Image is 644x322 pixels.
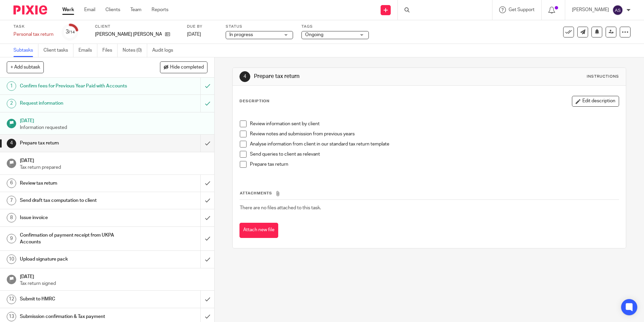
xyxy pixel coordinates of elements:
[7,254,16,264] div: 10
[13,44,38,57] a: Subtasks
[509,7,535,12] span: Get Support
[78,44,97,57] a: Emails
[7,295,16,304] div: 12
[239,99,269,104] p: Description
[187,24,217,29] label: Due by
[7,196,16,205] div: 7
[612,5,623,16] img: svg%3E
[20,164,208,171] p: Tax return prepared
[20,272,208,280] h1: [DATE]
[84,6,95,13] a: Email
[20,116,208,124] h1: [DATE]
[239,223,278,238] button: Attach new file
[160,61,207,73] button: Hide completed
[250,151,618,158] p: Send queries to client as relevant
[240,206,321,210] span: There are no files attached to this task.
[7,99,16,108] div: 2
[130,6,141,13] a: Team
[102,44,118,57] a: Files
[123,44,147,57] a: Notes (0)
[20,254,136,264] h1: Upload signature pack
[69,30,75,34] small: /14
[572,6,609,13] p: [PERSON_NAME]
[305,32,323,37] span: Ongoing
[20,156,208,164] h1: [DATE]
[13,5,47,15] img: Pixie
[13,31,54,38] div: Personal tax return
[62,6,74,13] a: Work
[7,81,16,91] div: 1
[20,280,208,287] p: Tax return signed
[13,24,54,29] label: Task
[20,178,136,188] h1: Review tax return
[250,141,618,147] p: Analyse information from client in our standard tax return template
[572,96,619,107] button: Edit description
[20,294,136,304] h1: Submit to HMRC
[152,6,168,13] a: Reports
[240,191,272,195] span: Attachments
[20,213,136,223] h1: Issue invoice
[250,120,618,127] p: Review information sent by client
[105,6,120,13] a: Clients
[7,139,16,148] div: 4
[229,32,253,37] span: In progress
[20,81,136,91] h1: Confirm fees for Previous Year Paid with Accounts
[254,73,444,80] h1: Prepare tax return
[239,71,250,82] div: 4
[250,161,618,168] p: Prepare tax return
[20,195,136,206] h1: Send draft tax computation to client
[95,31,162,38] p: [PERSON_NAME] [PERSON_NAME]
[20,138,136,148] h1: Prepare tax return
[43,44,73,57] a: Client tasks
[170,65,204,70] span: Hide completed
[66,28,75,36] div: 3
[20,124,208,131] p: Information requested
[187,32,201,37] span: [DATE]
[7,179,16,188] div: 6
[7,234,16,243] div: 9
[7,61,44,73] button: + Add subtask
[587,74,619,79] div: Instructions
[7,312,16,321] div: 13
[301,24,369,29] label: Tags
[95,24,179,29] label: Client
[250,131,618,137] p: Review notes and submission from previous years
[20,230,136,247] h1: Confirmation of payment receipt from UKPA Accounts
[152,44,178,57] a: Audit logs
[20,98,136,108] h1: Request information
[226,24,293,29] label: Status
[20,312,136,322] h1: Submission confirmation & Tax payment
[7,213,16,222] div: 8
